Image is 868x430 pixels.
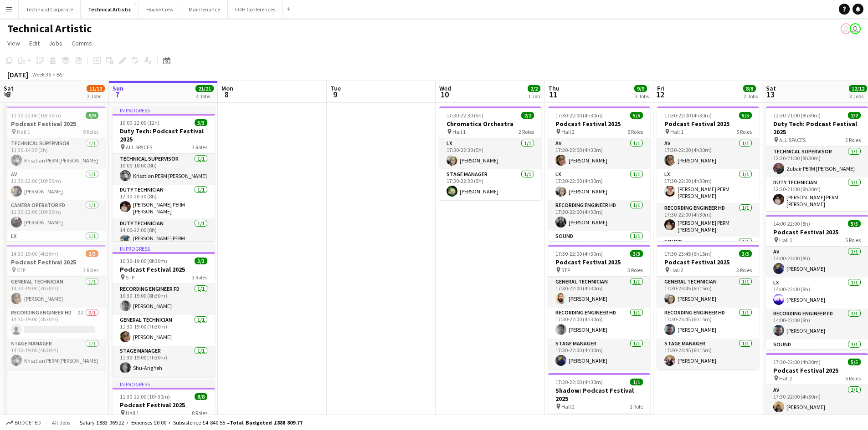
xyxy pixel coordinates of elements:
[630,112,643,119] span: 5/5
[547,89,560,100] span: 11
[17,267,26,273] span: STP
[11,112,61,119] span: 11:30-22:00 (10h30m)
[630,379,643,385] span: 1/1
[4,84,14,92] span: Sat
[221,84,233,92] span: Mon
[81,0,139,18] button: Technical Artistic
[4,120,106,128] h3: Podcast Festival 2025
[657,169,759,203] app-card-role: LX1/117:30-22:00 (4h30m)[PERSON_NAME] PERM [PERSON_NAME]
[657,237,759,268] app-card-role: Sound1/1
[19,0,81,18] button: Technical Corporate
[113,106,215,114] div: In progress
[521,112,534,119] span: 2/2
[126,144,152,151] span: ALL SPACES
[657,258,759,266] h3: Podcast Festival 2025
[113,284,215,315] app-card-role: Recording Engineer FD1/110:30-19:00 (8h30m)[PERSON_NAME]
[555,379,603,385] span: 17:30-22:00 (4h30m)
[4,200,106,231] app-card-role: Camera Operator FD1/111:30-22:00 (10h30m)[PERSON_NAME]
[548,308,650,339] app-card-role: Recording Engineer HD1/117:30-22:00 (4h30m)[PERSON_NAME]
[4,231,106,262] app-card-role: LX1/111:30-22:00 (10h30m)
[555,250,603,257] span: 17:30-22:00 (4h30m)
[192,144,207,151] span: 3 Roles
[657,203,759,237] app-card-role: Recording Engineer HD1/117:30-22:00 (4h30m)[PERSON_NAME] PERM [PERSON_NAME]
[766,215,868,349] app-job-card: 14:00-22:00 (8h)5/5Podcast Festival 2025 Hall 15 RolesAV1/114:00-22:00 (8h)[PERSON_NAME]LX1/114:0...
[139,0,181,18] button: House Crew
[230,419,303,426] span: Total Budgeted £888 809.77
[548,258,650,266] h3: Podcast Festival 2025
[766,385,868,416] app-card-role: AV1/117:30-22:00 (4h30m)[PERSON_NAME]
[195,393,207,400] span: 8/8
[548,277,650,308] app-card-role: General Technician1/117:30-22:00 (4h30m)[PERSON_NAME]
[195,119,207,126] span: 3/3
[848,220,861,227] span: 5/5
[113,245,215,377] div: In progress10:30-19:00 (8h30m)3/3Podcast Festival 2025 STP3 RolesRecording Engineer FD1/110:30-19...
[766,147,868,177] app-card-role: Technical Supervisor1/112:30-21:00 (8h30m)Zubair PERM [PERSON_NAME]
[220,89,233,100] span: 8
[657,138,759,169] app-card-role: AV1/117:30-22:00 (4h30m)[PERSON_NAME]
[439,106,541,200] app-job-card: 17:30-22:30 (5h)2/2Chromatica Orchestra Hall 12 RolesLX1/117:30-22:30 (5h)[PERSON_NAME]Stage Mana...
[113,315,215,346] app-card-role: General Technician1/111:30-19:00 (7h30m)[PERSON_NAME]
[627,267,643,273] span: 3 Roles
[773,220,810,227] span: 14:00-22:00 (8h)
[766,309,868,339] app-card-role: Recording Engineer FD1/114:00-22:00 (8h)[PERSON_NAME]
[439,138,541,169] app-card-role: LX1/117:30-22:30 (5h)[PERSON_NAME]
[765,89,776,100] span: 13
[548,138,650,169] app-card-role: AV1/117:30-22:00 (4h30m)[PERSON_NAME]
[86,250,98,257] span: 2/3
[548,245,650,369] app-job-card: 17:30-22:00 (4h30m)3/3Podcast Festival 2025 STP3 RolesGeneral Technician1/117:30-22:00 (4h30m)[PE...
[56,71,66,78] div: BST
[195,85,214,92] span: 21/21
[4,277,106,308] app-card-role: General Technician1/114:30-19:00 (4h30m)[PERSON_NAME]
[739,250,752,257] span: 3/3
[439,120,541,128] h3: Chromatica Orchestra
[49,39,62,47] span: Jobs
[670,128,683,135] span: Hall 1
[744,93,758,100] div: 2 Jobs
[766,177,868,211] app-card-role: Duty Technician1/112:30-21:00 (8h30m)[PERSON_NAME] PERM [PERSON_NAME]
[83,267,98,273] span: 3 Roles
[4,308,106,339] app-card-role: Recording Engineer HD2I0/114:30-19:00 (4h30m)
[4,106,106,241] app-job-card: 11:30-22:00 (10h30m)9/9Podcast Festival 2025 Hall 19 RolesTechnical Supervisor1/111:30-14:30 (3h)...
[664,112,712,119] span: 17:30-22:00 (4h30m)
[126,274,134,281] span: STP
[634,85,647,92] span: 9/9
[50,419,72,426] span: All jobs
[439,84,451,92] span: Wed
[548,169,650,200] app-card-role: LX1/117:30-22:00 (4h30m)[PERSON_NAME]
[68,37,96,49] a: Comms
[766,278,868,309] app-card-role: LX1/114:00-22:00 (8h)[PERSON_NAME]
[635,93,649,100] div: 3 Jobs
[4,245,106,369] app-job-card: 14:30-19:00 (4h30m)2/3Podcast Festival 2025 STP3 RolesGeneral Technician1/114:30-19:00 (4h30m)[PE...
[528,85,540,92] span: 2/2
[739,112,752,119] span: 5/5
[841,23,852,34] app-user-avatar: Liveforce Admin
[126,410,139,416] span: Hall 1
[766,106,868,211] div: 12:30-21:00 (8h30m)2/2Duty Tech: Podcast Festival 2025 ALL SPACES2 RolesTechnical Supervisor1/112...
[113,218,215,252] app-card-role: Duty Technician1/114:00-22:00 (8h)[PERSON_NAME] PERM [PERSON_NAME]
[779,375,792,382] span: Hall 2
[548,106,650,241] div: 17:30-22:00 (4h30m)5/5Podcast Festival 2025 Hall 25 RolesAV1/117:30-22:00 (4h30m)[PERSON_NAME]LX1...
[7,39,20,47] span: View
[627,128,643,135] span: 5 Roles
[657,106,759,241] app-job-card: 17:30-22:00 (4h30m)5/5Podcast Festival 2025 Hall 15 RolesAV1/117:30-22:00 (4h30m)[PERSON_NAME]LX1...
[45,37,66,49] a: Jobs
[845,237,861,243] span: 5 Roles
[630,403,643,410] span: 1 Role
[438,89,451,100] span: 10
[192,410,207,416] span: 8 Roles
[120,258,167,264] span: 10:30-19:00 (8h30m)
[113,106,215,241] div: In progress10:00-22:00 (12h)3/3Duty Tech: Podcast Festival 2025 ALL SPACES3 RolesTechnical Superv...
[519,128,534,135] span: 2 Roles
[528,93,540,100] div: 1 Job
[86,112,98,119] span: 9/9
[548,84,560,92] span: Thu
[2,89,14,100] span: 6
[849,85,867,92] span: 12/12
[845,137,861,143] span: 2 Roles
[743,85,756,92] span: 8/8
[4,37,24,49] a: View
[4,169,106,200] app-card-role: AV1/111:30-22:00 (10h30m)[PERSON_NAME]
